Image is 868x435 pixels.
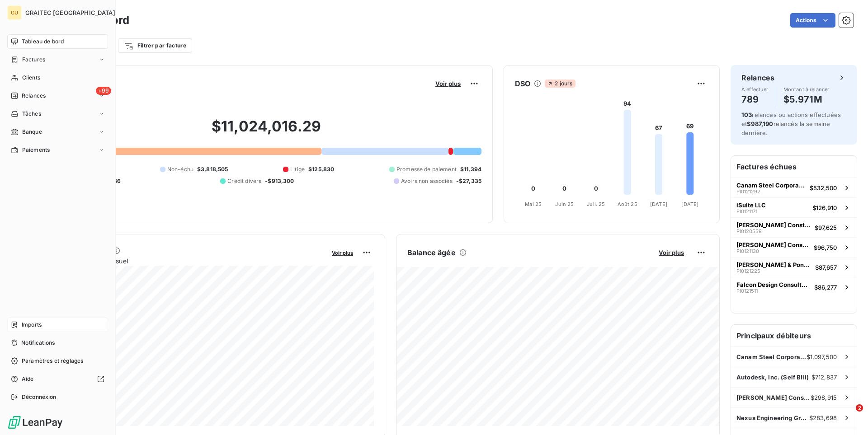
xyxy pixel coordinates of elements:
span: $712,837 [811,374,837,381]
h2: $11,024,016.29 [51,117,481,145]
span: $3,818,505 [197,165,228,173]
span: PI0121225 [736,268,760,274]
tspan: [DATE] [681,201,698,207]
span: $987,190 [747,120,773,127]
span: Voir plus [659,249,684,256]
span: Chiffre d'affaires mensuel [51,256,325,266]
span: Autodesk, Inc. (Self Bill) [736,374,809,381]
span: Notifications [21,339,55,347]
span: Aide [22,375,34,383]
span: GRAITEC [GEOGRAPHIC_DATA] [25,9,115,16]
span: Tâches [22,110,41,118]
span: Tableau de bord [22,37,64,46]
span: $1,097,500 [807,353,837,360]
span: Falcon Design Consultants [736,281,811,288]
span: [PERSON_NAME] Construction [736,394,811,401]
button: [PERSON_NAME] ConstructionPI0121130$96,750 [731,237,857,257]
button: Canam Steel Corporation ([GEOGRAPHIC_DATA])PI0121292$532,500 [731,178,857,197]
span: 103 [741,111,752,118]
tspan: Mai 25 [525,201,542,207]
span: Voir plus [435,80,461,87]
span: Paiements [22,146,50,154]
button: Falcon Design ConsultantsPI0121511$86,277 [731,277,857,297]
span: $283,698 [809,414,837,421]
span: $126,910 [812,204,837,211]
button: [PERSON_NAME] & Pontikes ConstructionPI0121225$87,657 [731,257,857,277]
span: Imports [22,321,42,329]
span: Voir plus [332,250,353,256]
span: Canam Steel Corporation ([GEOGRAPHIC_DATA]) [736,353,807,360]
h6: Principaux débiteurs [731,325,857,346]
h4: 789 [741,92,769,107]
span: PI0121171 [736,209,757,214]
h6: Balance âgée [407,247,456,258]
button: Voir plus [656,248,687,257]
h4: $5.971M [783,92,830,107]
span: $298,915 [811,394,837,401]
span: $86,277 [814,284,837,291]
tspan: Juil. 25 [587,201,605,207]
span: $11,394 [460,165,481,173]
button: Filtrer par facture [118,38,192,53]
span: 2 jours [545,80,575,88]
span: Montant à relancer [783,87,830,92]
span: Non-échu [167,165,193,173]
span: [PERSON_NAME] & Pontikes Construction [736,261,811,268]
button: Voir plus [329,248,356,257]
tspan: [DATE] [650,201,667,207]
div: GU [7,5,22,20]
h6: DSO [515,78,530,89]
span: $97,625 [815,224,837,231]
span: Paramètres et réglages [22,357,83,365]
span: -$27,335 [456,177,481,185]
h6: Factures échues [731,156,857,178]
span: [PERSON_NAME] Construction [736,221,811,229]
span: -$913,300 [265,177,294,185]
span: iSuite LLC [736,201,766,209]
span: relances ou actions effectuées et relancés la semaine dernière. [741,111,841,136]
span: +99 [96,87,111,95]
span: 2 [856,404,863,412]
span: Nexus Engineering Group LLC [736,414,809,421]
button: Voir plus [433,80,463,88]
span: Relances [22,92,46,100]
span: Canam Steel Corporation ([GEOGRAPHIC_DATA]) [736,182,806,189]
button: [PERSON_NAME] ConstructionPI0120559$97,625 [731,217,857,237]
span: Promesse de paiement [396,165,457,173]
tspan: Juin 25 [555,201,574,207]
span: PI0121511 [736,288,758,294]
img: Logo LeanPay [7,415,63,430]
span: Factures [22,56,45,64]
span: $125,830 [308,165,334,173]
span: Banque [22,128,42,136]
span: PI0121292 [736,189,760,194]
span: $87,657 [815,264,837,271]
span: Clients [22,74,40,82]
button: iSuite LLCPI0121171$126,910 [731,197,857,217]
span: Crédit divers [227,177,261,185]
span: PI0121130 [736,248,759,254]
span: $96,750 [814,244,837,251]
span: PI0120559 [736,229,762,234]
span: [PERSON_NAME] Construction [736,241,810,248]
a: Aide [7,372,108,386]
button: Actions [790,13,835,28]
h6: Relances [741,72,774,83]
span: Litige [290,165,305,173]
span: À effectuer [741,87,769,92]
tspan: Août 25 [618,201,637,207]
span: $532,500 [810,184,837,192]
iframe: Intercom live chat [837,404,859,426]
span: Avoirs non associés [401,177,453,185]
span: Déconnexion [22,393,57,401]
